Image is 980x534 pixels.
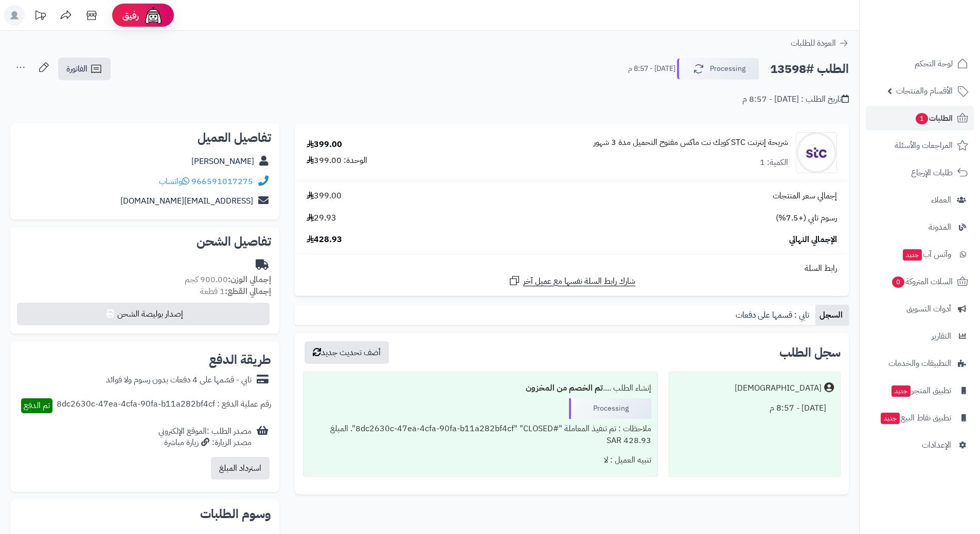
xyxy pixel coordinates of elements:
[120,195,253,207] a: [EMAIL_ADDRESS][DOMAIN_NAME]
[881,413,900,424] span: جديد
[773,190,837,202] span: إجمالي سعر المنتجات
[866,160,974,185] a: طلبات الإرجاع
[815,305,849,325] a: السجل
[915,111,953,125] span: الطلبات
[916,113,928,124] span: 1
[789,234,837,246] span: الإجمالي النهائي
[796,132,836,173] img: 1674765483-WhatsApp%20Image%202023-01-26%20at%2011.37.29%20PM-90x90.jpeg
[211,457,270,480] button: استرداد المبلغ
[185,273,271,286] small: 900.00 كجم
[508,274,635,287] a: شارك رابط السلة نفسها مع عميل آخر
[931,193,951,207] span: العملاء
[191,155,254,168] a: [PERSON_NAME]
[866,106,974,131] a: الطلبات1
[228,273,271,286] strong: إجمالي الوزن:
[932,329,951,343] span: التقارير
[896,84,953,98] span: الأقسام والمنتجات
[200,285,271,298] small: 1 قطعة
[866,433,974,457] a: الإعدادات
[890,383,951,398] span: تطبيق المتجر
[888,356,951,371] span: التطبيقات والخدمات
[929,220,951,234] span: المدونة
[19,235,271,248] h2: تفاصيل الشحن
[776,212,837,224] span: رسوم تابي (+7.5%)
[866,269,974,294] a: السلات المتروكة0
[732,305,815,325] a: تابي : قسمها على دفعات
[922,438,951,452] span: الإعدادات
[17,303,270,325] button: إصدار بوليصة الشحن
[866,297,974,321] a: أدوات التسويق
[58,58,111,80] a: الفاتورة
[307,139,342,151] div: 399.00
[143,5,164,26] img: ai-face.png
[24,399,50,412] span: تم الدفع
[770,59,849,80] h2: الطلب #13598
[594,137,788,149] a: شريحة إنترنت STC كويك نت ماكس مفتوح التحميل مدة 3 شهور
[310,378,651,398] div: إنشاء الطلب ....
[742,94,849,105] div: تاريخ الطلب : [DATE] - 8:57 م
[27,5,53,28] a: تحديثات المنصة
[915,57,953,71] span: لوحة التحكم
[891,274,953,289] span: السلات المتروكة
[209,354,271,366] h2: طريقة الدفع
[158,426,252,449] div: مصدر الطلب :الموقع الإلكتروني
[735,382,822,394] div: [DEMOGRAPHIC_DATA]
[866,351,974,376] a: التطبيقات والخدمات
[57,398,271,413] div: رقم عملية الدفع : 8dc2630c-47ea-4cfa-90fa-b11a282bf4cf
[526,382,603,394] b: تم الخصم من المخزون
[866,133,974,158] a: المراجعات والأسئلة
[677,58,759,80] button: Processing
[866,324,974,348] a: التقارير
[523,275,635,287] span: شارك رابط السلة نفسها مع عميل آخر
[866,242,974,267] a: وآتس آبجديد
[866,378,974,403] a: تطبيق المتجرجديد
[310,419,651,451] div: ملاحظات : تم تنفيذ المعاملة "#8dc2630c-47ea-4cfa-90fa-b11a282bf4cf" "CLOSED". المبلغ 428.93 SAR
[19,132,271,144] h2: تفاصيل العميل
[791,37,836,49] span: العودة للطلبات
[158,437,252,449] div: مصدر الزيارة: زيارة مباشرة
[892,277,904,288] span: 0
[122,9,139,22] span: رفيق
[880,411,951,425] span: تطبيق نقاط البيع
[225,285,271,298] strong: إجمالي القطع:
[66,63,87,75] span: الفاتورة
[307,190,342,202] span: 399.00
[866,215,974,240] a: المدونة
[902,247,951,262] span: وآتس آب
[866,406,974,430] a: تطبيق نقاط البيعجديد
[628,64,675,74] small: [DATE] - 8:57 م
[895,138,953,153] span: المراجعات والأسئلة
[779,346,841,359] h3: سجل الطلب
[791,37,849,49] a: العودة للطلبات
[310,450,651,470] div: تنبيه العميل : لا
[305,341,389,364] button: أضف تحديث جديد
[19,508,271,520] h2: وسوم الطلبات
[906,302,951,316] span: أدوات التسويق
[760,157,788,169] div: الكمية: 1
[191,175,253,188] a: 966591017275
[675,398,834,418] div: [DATE] - 8:57 م
[866,51,974,76] a: لوحة التحكم
[569,398,651,419] div: Processing
[911,165,953,180] span: طلبات الإرجاع
[106,374,252,386] div: تابي - قسّمها على 4 دفعات بدون رسوم ولا فوائد
[307,212,336,224] span: 29.93
[307,155,367,167] div: الوحدة: 399.00
[866,188,974,212] a: العملاء
[299,263,845,274] div: رابط السلة
[307,234,342,246] span: 428.93
[892,385,911,397] span: جديد
[903,249,922,261] span: جديد
[159,175,189,188] a: واتساب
